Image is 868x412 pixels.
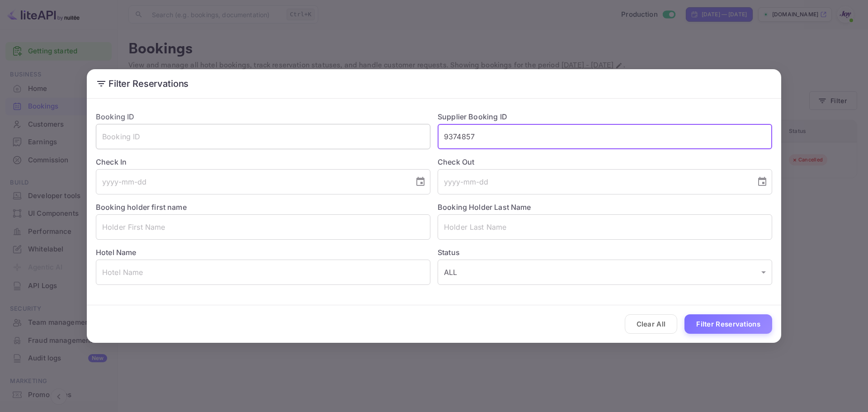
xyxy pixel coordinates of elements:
[625,314,678,334] button: Clear All
[438,203,531,212] label: Booking Holder Last Name
[438,169,750,194] input: yyyy-mm-dd
[96,124,430,149] input: Booking ID
[684,314,772,334] button: Filter Reservations
[96,156,430,167] label: Check In
[411,173,429,191] button: Choose date
[753,173,771,191] button: Choose date
[438,156,772,167] label: Check Out
[87,69,781,98] h2: Filter Reservations
[438,124,772,149] input: Supplier Booking ID
[438,214,772,240] input: Holder Last Name
[438,260,772,285] div: ALL
[96,169,408,194] input: yyyy-mm-dd
[96,203,187,212] label: Booking holder first name
[96,214,430,240] input: Holder First Name
[438,112,507,121] label: Supplier Booking ID
[96,248,137,257] label: Hotel Name
[96,112,135,121] label: Booking ID
[438,247,772,258] label: Status
[96,260,430,285] input: Hotel Name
